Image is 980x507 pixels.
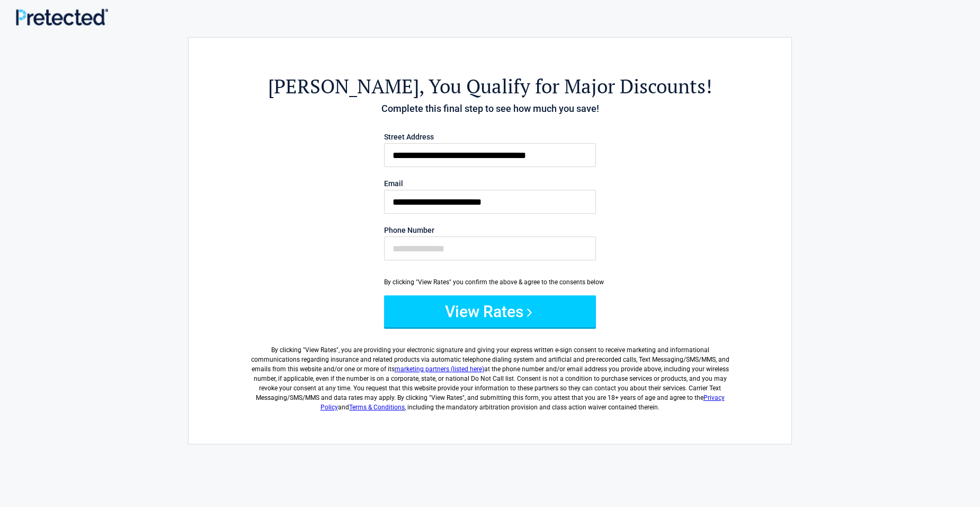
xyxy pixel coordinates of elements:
[305,346,336,354] span: View Rates
[16,8,108,25] img: Main Logo
[268,73,419,99] span: [PERSON_NAME]
[247,102,733,116] h4: Complete this final step to see how much you save!
[247,337,733,412] label: By clicking " ", you are providing your electronic signature and giving your express written e-si...
[247,73,733,99] h2: , You Qualify for Major Discounts!
[384,295,596,327] button: View Rates
[384,180,596,187] label: Email
[349,404,405,411] a: Terms & Conditions
[384,133,596,141] label: Street Address
[384,226,596,234] label: Phone Number
[384,277,596,287] div: By clicking "View Rates" you confirm the above & agree to the consents below
[395,365,484,373] a: marketing partners (listed here)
